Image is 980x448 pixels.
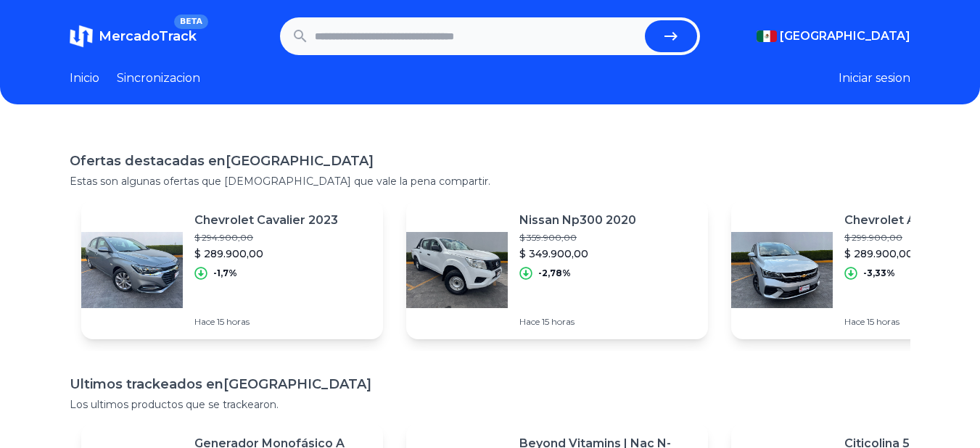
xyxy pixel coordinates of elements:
[731,219,833,320] img: Featured image
[844,212,972,229] p: Chevrolet Aveo 2024
[406,219,508,320] img: Featured image
[839,70,910,87] button: Iniciar sesion
[194,232,338,244] p: $ 294.900,00
[406,200,708,339] a: Featured imageNissan Np300 2020$ 359.900,00$ 349.900,00-2,78%Hace 15 horas
[213,267,237,279] p: -1,7%
[70,374,910,394] h1: Ultimos trackeados en [GEOGRAPHIC_DATA]
[81,219,183,320] img: Featured image
[70,174,910,188] p: Estas son algunas ofertas que [DEMOGRAPHIC_DATA] que vale la pena compartir.
[519,316,636,328] p: Hace 15 horas
[70,151,910,171] h1: Ofertas destacadas en [GEOGRAPHIC_DATA]
[70,25,197,48] a: MercadoTrackBETA
[194,246,338,261] p: $ 289.900,00
[538,267,571,279] p: -2,78%
[99,28,197,44] span: MercadoTrack
[81,200,383,339] a: Featured imageChevrolet Cavalier 2023$ 294.900,00$ 289.900,00-1,7%Hace 15 horas
[194,316,338,328] p: Hace 15 horas
[844,246,972,261] p: $ 289.900,00
[70,397,910,412] p: Los ultimos productos que se trackearon.
[519,246,636,261] p: $ 349.900,00
[757,28,910,45] button: [GEOGRAPHIC_DATA]
[519,212,636,229] p: Nissan Np300 2020
[844,316,972,328] p: Hace 15 horas
[757,30,777,42] img: Mexico
[844,232,972,244] p: $ 299.900,00
[780,28,910,45] span: [GEOGRAPHIC_DATA]
[863,267,895,279] p: -3,33%
[70,25,93,48] img: MercadoTrack
[174,14,208,29] span: BETA
[70,70,99,87] a: Inicio
[519,232,636,244] p: $ 359.900,00
[194,212,338,229] p: Chevrolet Cavalier 2023
[117,70,200,87] a: Sincronizacion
